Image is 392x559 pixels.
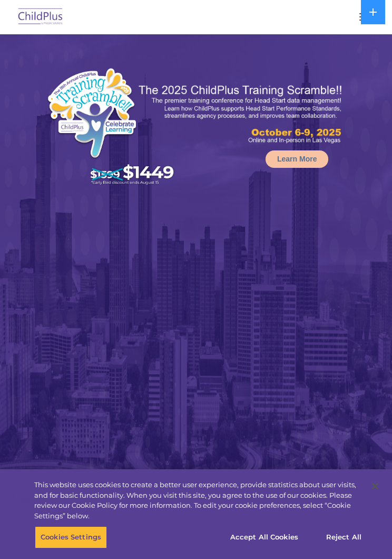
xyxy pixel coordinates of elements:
[16,5,65,30] img: ChildPlus by Procare Solutions
[169,61,201,69] span: Last name
[34,480,364,521] div: This website uses cookies to create a better user experience, provide statistics about user visit...
[224,526,304,548] button: Accept All Cookies
[311,526,377,548] button: Reject All
[364,475,387,498] button: Close
[266,150,328,168] a: Learn More
[169,105,213,112] span: Phone number
[35,526,107,548] button: Cookies Settings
